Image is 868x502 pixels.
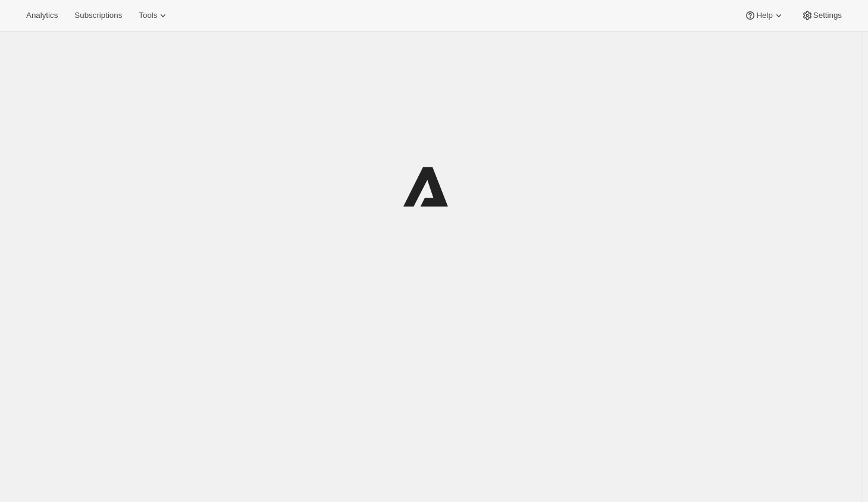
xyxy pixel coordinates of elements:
button: Help [737,7,791,24]
button: Tools [131,7,176,24]
span: Subscriptions [74,11,122,20]
span: Help [756,11,772,20]
button: Subscriptions [67,7,129,24]
span: Analytics [26,11,58,20]
button: Analytics [19,7,65,24]
span: Tools [139,11,157,20]
button: Settings [794,7,849,24]
span: Settings [813,11,842,20]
